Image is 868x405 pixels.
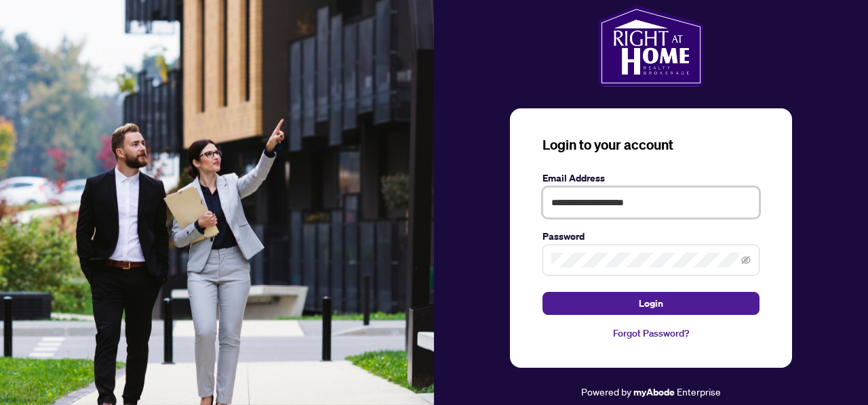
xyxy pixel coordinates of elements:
label: Password [542,229,759,244]
span: eye-invisible [741,255,751,265]
h3: Login to your account [542,135,759,154]
img: ma-logo [598,5,703,87]
a: Forgot Password? [542,326,759,341]
span: Powered by [581,385,631,398]
label: Email Address [542,171,759,186]
span: Enterprise [677,385,721,398]
span: Login [639,293,663,314]
a: myAbode [633,385,675,400]
button: Login [542,292,759,315]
